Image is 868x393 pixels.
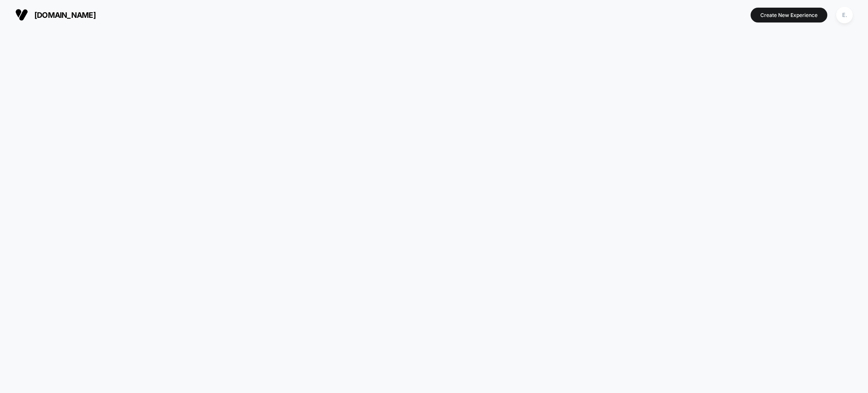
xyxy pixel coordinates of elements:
div: E. [836,7,853,23]
button: [DOMAIN_NAME] [13,8,98,22]
button: E. [834,6,855,24]
img: Visually logo [15,8,28,21]
span: [DOMAIN_NAME] [34,11,96,20]
button: Create New Experience [751,8,827,22]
